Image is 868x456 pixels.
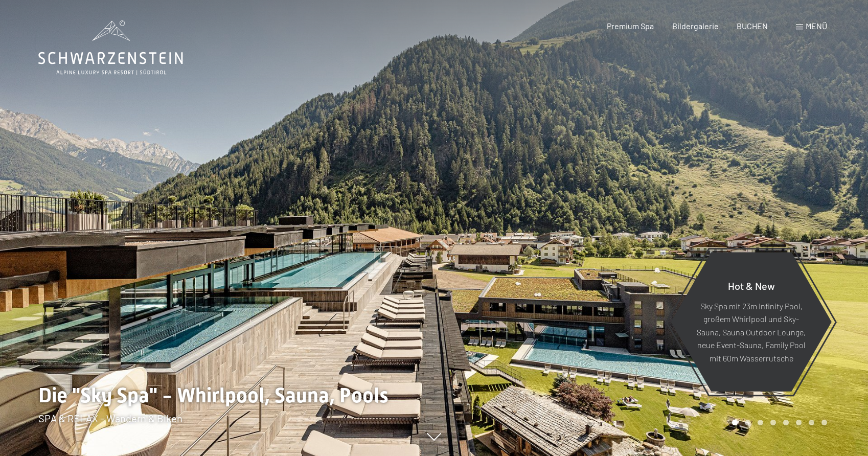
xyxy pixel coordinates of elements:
div: Carousel Page 4 [770,420,776,425]
div: Carousel Page 2 [745,420,750,425]
a: Hot & New Sky Spa mit 23m Infinity Pool, großem Whirlpool und Sky-Sauna, Sauna Outdoor Lounge, ne... [670,252,832,392]
div: Carousel Page 1 (Current Slide) [732,420,738,425]
div: Carousel Page 6 [796,420,802,425]
div: Carousel Page 5 [783,420,789,425]
p: Sky Spa mit 23m Infinity Pool, großem Whirlpool und Sky-Sauna, Sauna Outdoor Lounge, neue Event-S... [696,299,807,364]
a: BUCHEN [737,21,768,31]
a: Premium Spa [607,21,654,31]
div: Carousel Page 3 [758,420,763,425]
a: Bildergalerie [672,21,719,31]
div: Carousel Page 7 [809,420,814,425]
div: Carousel Pagination [728,420,827,425]
span: Menü [806,21,827,31]
span: Hot & New [728,279,775,291]
div: Carousel Page 8 [821,420,827,425]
